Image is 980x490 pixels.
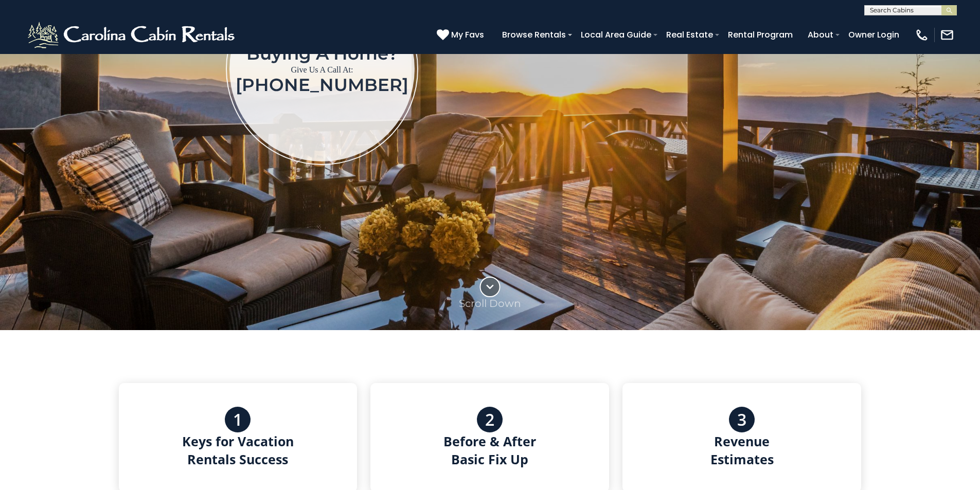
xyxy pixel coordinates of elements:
a: My Favs [437,28,487,42]
h4: Before & After Basic Fix Up [443,432,536,468]
h4: Keys for Vacation Rentals Success [182,432,294,468]
span: My Favs [451,28,484,41]
a: Local Area Guide [576,26,656,44]
a: Browse Rentals [497,26,571,44]
a: Rental Program [723,26,798,44]
img: phone-regular-white.png [915,28,929,42]
h3: 2 [485,410,494,429]
h3: 3 [737,410,746,429]
a: Real Estate [661,26,718,44]
a: [PHONE_NUMBER] [236,74,408,96]
a: About [803,26,839,44]
img: White-1-2.png [26,20,239,50]
p: Give Us A Call At: [236,63,408,77]
a: Owner Login [843,26,904,44]
img: mail-regular-white.png [940,28,954,42]
p: Scroll Down [459,297,521,310]
h3: 1 [233,410,242,429]
h4: Revenue Estimates [710,432,774,468]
